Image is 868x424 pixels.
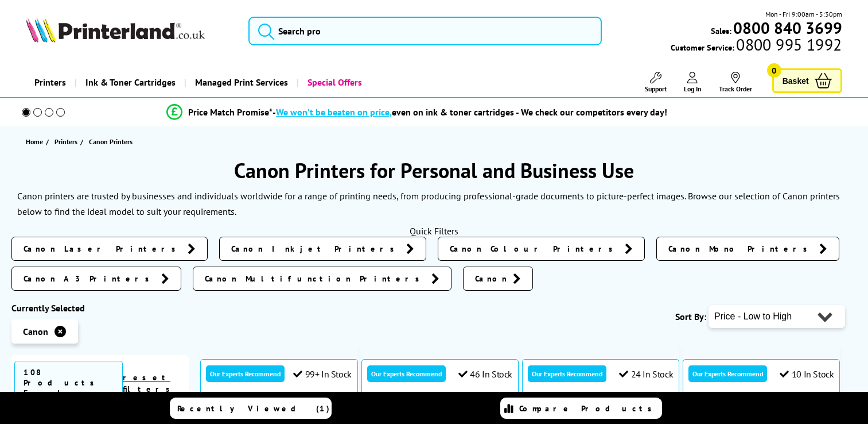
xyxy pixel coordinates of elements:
a: Home [26,136,46,148]
span: Canon [23,326,48,337]
div: Our Experts Recommend [206,365,285,382]
a: Printers [26,68,75,97]
span: Recently Viewed (1) [177,403,330,414]
div: 24 In Stock [619,368,673,380]
span: Compare Products [519,403,658,414]
a: Recently Viewed (1) [170,398,332,419]
span: Price Match Promise* [188,106,273,118]
span: Ink & Toner Cartridges [85,68,176,97]
a: Support [645,72,667,93]
div: - even on ink & toner cartridges - We check our competitors every day! [273,106,667,118]
a: Printers [55,136,80,148]
a: Log In [684,72,702,93]
span: Printers [55,136,77,148]
span: Support [645,84,667,93]
span: Canon [475,273,507,284]
a: 0800 840 3699 [731,22,842,33]
span: Canon Mono Printers [668,243,813,255]
p: Canon printers are trusted by businesses and individuals worldwide for a range of printing needs,... [17,188,851,219]
span: Mon - Fri 9:00am - 5:30pm [765,9,842,20]
a: Managed Print Services [184,68,297,97]
a: Canon [463,267,533,291]
div: 46 In Stock [458,368,512,380]
a: Track Order [719,72,752,93]
span: Sort By: [675,311,706,322]
span: 0800 995 1992 [734,39,842,50]
span: Customer Service: [671,39,842,53]
span: 108 Products Found [14,361,123,404]
a: Canon Laser Printers [11,237,208,261]
span: We won’t be beaten on price, [276,106,392,118]
a: Ink & Toner Cartridges [75,68,184,97]
div: Our Experts Recommend [688,365,767,382]
span: Canon A3 Printers [24,273,155,284]
input: Search pro [248,17,602,45]
div: Our Experts Recommend [367,365,446,382]
a: Canon Mono Printers [656,237,839,261]
a: Compare Products [500,398,662,419]
img: Printerland Logo [26,17,205,43]
a: Canon Colour Printers [438,237,645,261]
div: Quick Filters [11,225,857,237]
span: Canon Laser Printers [24,243,182,255]
a: reset filters [123,372,176,394]
span: Basket [783,73,809,88]
span: Canon Printers [89,137,133,146]
div: Our Experts Recommend [528,365,606,382]
div: Currently Selected [11,302,189,314]
a: Printerland Logo [26,17,234,45]
span: 0 [767,63,781,78]
a: Basket 0 [772,68,842,93]
div: 10 In Stock [780,368,834,380]
span: Log In [684,84,702,93]
a: Canon Multifunction Printers [193,267,451,291]
span: Canon Inkjet Printers [231,243,400,255]
b: 0800 840 3699 [733,17,842,38]
span: Canon Multifunction Printers [205,273,426,284]
li: modal_Promise [6,102,828,122]
a: Canon Inkjet Printers [219,237,426,261]
a: Canon A3 Printers [11,267,181,291]
h1: Canon Printers for Personal and Business Use [11,157,857,184]
div: 99+ In Stock [293,368,352,380]
a: Special Offers [297,68,371,97]
span: Canon Colour Printers [450,243,619,255]
span: Sales: [711,25,731,36]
